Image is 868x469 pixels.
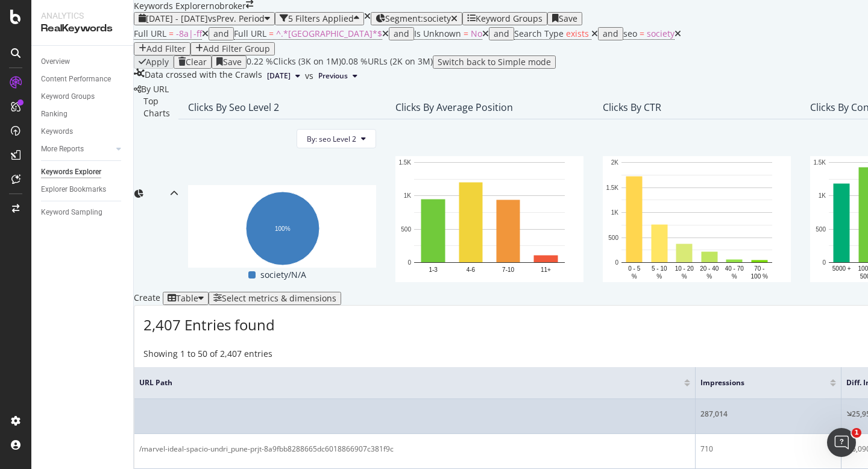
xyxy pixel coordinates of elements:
[190,42,275,55] button: Add Filter Group
[371,12,462,25] button: Segment:society
[139,377,666,388] span: URL Path
[41,22,124,36] div: RealKeywords
[541,266,551,273] text: 11+
[547,12,582,25] button: Save
[41,55,70,68] div: Overview
[656,273,662,280] text: %
[514,28,564,39] span: Search Type
[623,28,637,39] span: seo
[467,266,476,273] text: 4-6
[276,28,382,39] span: ^.*[GEOGRAPHIC_DATA]*$
[208,13,265,24] span: vs Prev. Period
[471,28,482,39] span: No
[632,273,637,280] text: %
[143,315,275,335] span: 2,407 Entries found
[41,183,106,196] div: Explorer Bookmarks
[275,225,291,232] text: 100%
[41,10,124,22] div: Analytics
[169,28,174,39] span: =
[145,69,262,83] div: Data crossed with the Crawls
[603,101,661,113] div: Clicks By CTR
[566,28,589,39] span: exists
[603,29,618,39] div: and
[438,57,551,67] div: Switch back to Simple mode
[260,268,306,282] span: society/N/A
[41,166,101,178] div: Keywords Explorer
[754,265,764,272] text: 70 -
[141,83,169,95] span: By URL
[288,14,354,24] div: 5 Filters Applied
[163,292,209,305] button: Table
[398,159,411,166] text: 1.5K
[603,156,791,282] svg: A chart.
[134,12,275,25] button: [DATE] - [DATE]vsPrev. Period
[414,28,461,39] span: Is Unknown
[682,273,687,280] text: %
[751,273,768,280] text: 100 %
[675,265,694,272] text: 10 - 20
[143,95,170,292] div: Top Charts
[395,101,513,113] div: Clicks By Average Position
[267,71,291,81] span: 2025 Sep. 1st
[700,444,836,455] div: 710
[598,27,623,40] button: and
[134,42,190,55] button: Add Filter
[494,29,509,39] div: and
[176,294,198,303] div: Table
[209,27,234,40] button: and
[832,265,851,272] text: 5000 +
[389,27,414,40] button: and
[41,183,125,196] a: Explorer Bookmarks
[652,265,667,272] text: 5 - 10
[188,101,279,113] div: Clicks By seo Level 2
[606,184,618,191] text: 1.5K
[41,73,125,86] a: Content Performance
[429,266,438,273] text: 1-3
[41,166,125,178] a: Keywords Explorer
[209,292,341,305] button: Select metrics & dimensions
[41,206,125,219] a: Keyword Sampling
[502,266,514,273] text: 7-10
[41,73,111,86] div: Content Performance
[41,143,84,156] div: More Reports
[269,28,274,39] span: =
[305,70,313,82] span: vs
[364,12,371,20] div: times
[134,292,209,305] div: Create
[640,28,644,39] span: =
[41,125,125,138] a: Keywords
[146,44,186,54] div: Add Filter
[647,28,675,39] span: society
[188,185,376,268] svg: A chart.
[139,444,690,455] div: /marvel-ideal-spacio-undri_pune-prjt-8a9fbb8288665dc6018866907c381f9c
[394,29,409,39] div: and
[404,193,412,200] text: 1K
[307,134,356,144] span: By: seo Level 2
[341,55,433,69] div: 0.08 % URLs ( 2K on 3M )
[41,125,73,138] div: Keywords
[213,29,229,39] div: and
[41,143,113,156] a: More Reports
[732,273,737,280] text: %
[41,206,102,219] div: Keyword Sampling
[41,108,68,121] div: Ranking
[615,259,618,266] text: 0
[611,159,619,166] text: 2K
[176,28,202,39] span: -8a|-ff
[313,69,362,83] button: Previous
[700,409,836,420] div: 287,014
[462,12,547,25] button: Keyword Groups
[41,90,125,103] a: Keyword Groups
[700,377,812,388] span: Impressions
[134,83,169,95] div: legacy label
[186,57,207,67] div: Clear
[134,28,166,39] span: Full URL
[174,55,212,69] button: Clear
[262,69,305,83] button: [DATE]
[725,265,744,272] text: 40 - 70
[212,55,247,69] button: Save
[822,259,826,266] text: 0
[234,28,266,39] span: Full URL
